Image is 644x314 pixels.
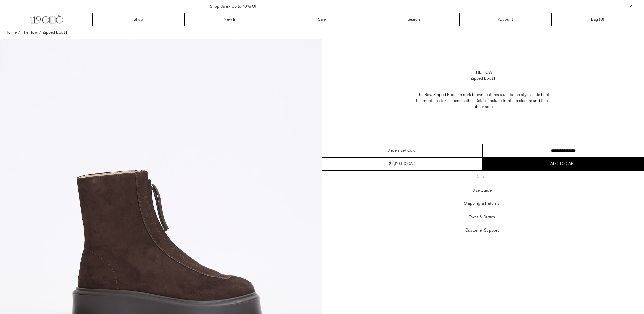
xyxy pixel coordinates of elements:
[600,17,604,23] span: )
[43,30,67,36] a: Zipped Boot I
[18,30,20,36] span: /
[550,161,576,167] span: Add to cart
[5,30,17,35] span: Home
[43,30,67,35] span: Zipped Boot I
[483,158,644,170] button: Add to cart
[465,228,499,233] h3: Customer Support
[387,148,405,154] span: Shoe size
[405,148,417,154] span: / Color
[276,13,368,26] a: Sale
[461,98,550,110] span: leather. Details include front zip closure and thick rubber sole.
[5,30,17,36] a: Home
[552,13,644,26] a: Bag ()
[22,30,38,36] a: The Row
[210,4,258,9] a: Shop Sale - Up to 70% Off
[600,17,603,22] span: 0
[472,188,492,193] h3: Size Guide
[368,13,460,26] a: Search
[22,30,38,35] span: The Row
[469,215,495,220] h3: Taxes & Duties
[471,76,495,82] div: Zipped Boot I
[474,70,492,76] a: The Row
[460,13,552,26] a: Account
[476,175,488,179] h3: Details
[389,161,415,167] div: $2,110.00 CAD
[185,13,277,26] a: New In
[415,89,550,114] p: The Row Zipped Boot I in dark brown features a u
[416,92,549,104] span: tilitarian style ankle boot in smooth calfskin suede
[39,30,41,36] span: /
[464,201,499,206] h3: Shipping & Returns
[93,13,185,26] a: Shop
